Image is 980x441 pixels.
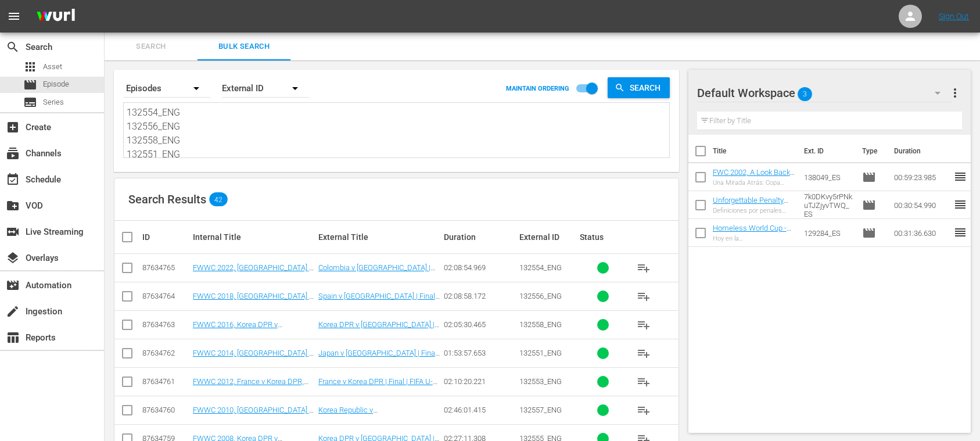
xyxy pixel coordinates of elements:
[630,282,658,310] button: playlist_add
[637,318,651,332] span: playlist_add
[519,406,562,414] span: 132557_ENG
[862,198,876,212] span: Episode
[862,170,876,184] span: Episode
[142,263,189,272] div: 87634765
[713,168,795,185] a: FWC 2002, A Look Back: 2022 FWC Qatar (ES)
[6,225,20,239] span: Live Streaming
[193,292,314,318] a: FWWC 2018, [GEOGRAPHIC_DATA] v [GEOGRAPHIC_DATA], Final - FMR (EN)
[637,403,651,417] span: playlist_add
[580,232,627,242] div: Status
[318,263,438,298] a: Colombia v [GEOGRAPHIC_DATA] | Final | FIFA U-17 Women's World Cup [GEOGRAPHIC_DATA] 2022™ | Full...
[887,135,957,167] th: Duration
[953,198,967,211] span: reorder
[142,292,189,300] div: 87634764
[193,349,314,375] a: FWWC 2014, [GEOGRAPHIC_DATA] v [GEOGRAPHIC_DATA], Final - FMR (EN)
[630,311,658,339] button: playlist_add
[112,40,191,53] span: Search
[23,60,37,74] span: Asset
[193,377,308,395] a: FWWC 2012, France v Korea DPR, Final - FMR (EN)
[889,163,953,191] td: 00:59:23.985
[142,377,189,386] div: 87634761
[519,349,562,357] span: 132551_ENG
[444,406,516,414] div: 02:46:01.415
[519,377,562,386] span: 132553_ENG
[637,375,651,389] span: playlist_add
[318,292,440,327] a: Spain v [GEOGRAPHIC_DATA] | Final | FIFA U-17 Women's World Cup [GEOGRAPHIC_DATA] 2018™ | Full Ma...
[713,207,795,214] div: Definiciones por penales inolvidables 3
[713,235,795,242] div: Hoy en la [GEOGRAPHIC_DATA] 2025 Homeless World Cup
[799,191,857,219] td: 7k0DKvy5rPNkuTJZjyvTWQ_ES
[697,77,952,109] div: Default Workspace
[142,320,189,329] div: 87634763
[939,12,969,21] a: Sign Out
[519,292,562,300] span: 132556_ENG
[6,278,20,292] span: Automation
[798,82,812,106] span: 3
[953,225,967,239] span: reorder
[889,219,953,247] td: 00:31:36.630
[28,3,84,30] img: ans4CAIJ8jUAAAAAAAAAAAAAAAAAAAAAAAAgQb4GAAAAAAAAAAAAAAAAAAAAAAAAJMjXAAAAAAAAAAAAAAAAAAAAAAAAgAT5G...
[222,72,309,105] div: External ID
[6,40,20,54] span: Search
[630,368,658,396] button: playlist_add
[637,289,651,303] span: playlist_add
[6,251,20,265] span: Overlays
[318,320,439,346] a: Korea DPR v [GEOGRAPHIC_DATA] | Final | FIFA U-17 Women's World Cup Jordan 2016™ | Full Match Replay
[318,232,440,242] div: External Title
[799,219,857,247] td: 129284_ES
[142,232,189,242] div: ID
[713,196,788,213] a: Unforgettable Penalty Shootouts 3 (ES)
[625,77,670,98] span: Search
[43,78,69,90] span: Episode
[630,339,658,367] button: playlist_add
[444,377,516,386] div: 02:10:20.221
[637,346,651,360] span: playlist_add
[953,170,967,184] span: reorder
[193,406,314,432] a: FWWC 2010, [GEOGRAPHIC_DATA] v [GEOGRAPHIC_DATA], Final - FMR (EN)
[6,146,20,160] span: Channels
[6,173,20,187] span: Schedule
[506,85,569,92] p: MAINTAIN ORDERING
[862,226,876,240] span: Episode
[142,406,189,414] div: 87634760
[209,195,228,203] span: 42
[23,95,37,109] span: Series
[444,320,516,329] div: 02:05:30.465
[519,232,576,242] div: External ID
[637,261,651,275] span: playlist_add
[6,199,20,213] span: VOD
[797,135,855,167] th: Ext. ID
[23,78,37,92] span: Episode
[6,120,20,134] span: Create
[519,263,562,272] span: 132554_ENG
[855,135,887,167] th: Type
[713,224,791,241] a: Homeless World Cup - HL Show Playouts (ES)
[128,192,206,206] span: Search Results
[444,349,516,357] div: 01:53:57.653
[127,106,669,159] textarea: 132554_ENG 132556_ENG 132558_ENG 132551_ENG 132553_ENG 132557_ENG 132555_ENG 132551_FR 132553_FR ...
[519,320,562,329] span: 132558_ENG
[713,179,795,187] div: Una Mirada Atrás: Copa Mundial De La Fifa Catar 2022™
[318,377,437,412] a: France v Korea DPR | Final | FIFA U-17 Women's World Cup [GEOGRAPHIC_DATA] 2012™ | Full Match Replay
[889,191,953,219] td: 00:30:54.990
[193,232,315,242] div: Internal Title
[142,349,189,357] div: 87634762
[6,304,20,318] span: Ingestion
[799,163,857,191] td: 138049_ES
[193,320,303,346] a: FWWC 2016, Korea DPR v [GEOGRAPHIC_DATA], Final - FMR (EN)
[43,96,64,108] span: Series
[948,79,962,107] button: more_vert
[193,263,314,289] a: FWWC 2022, [GEOGRAPHIC_DATA] v [GEOGRAPHIC_DATA], Final - FMR (EN)
[444,292,516,300] div: 02:08:58.172
[444,232,516,242] div: Duration
[630,396,658,424] button: playlist_add
[713,135,798,167] th: Title
[630,254,658,282] button: playlist_add
[318,349,440,383] a: Japan v [GEOGRAPHIC_DATA] | Final | FIFA U-17 Women's World Cup [GEOGRAPHIC_DATA] 2014™ | Full Ma...
[123,72,210,105] div: Episodes
[608,77,670,98] button: Search
[204,40,283,53] span: Bulk Search
[43,61,62,73] span: Asset
[6,331,20,345] span: Reports
[7,9,21,23] span: menu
